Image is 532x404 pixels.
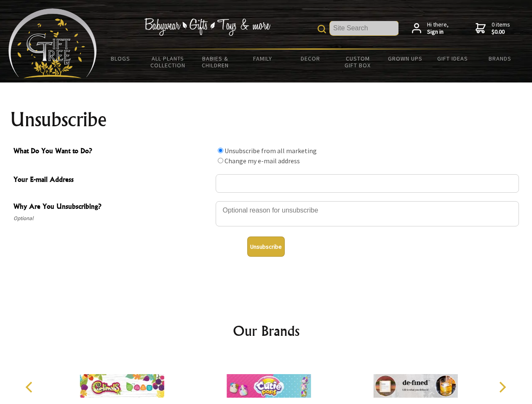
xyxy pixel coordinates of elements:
input: What Do You Want to Do? [218,148,223,153]
strong: Sign in [427,28,449,36]
a: Gift Ideas [429,50,476,67]
span: What Do You Want to Do? [13,146,211,158]
span: Why Are You Unsubscribing? [13,201,211,213]
a: All Plants Collection [144,50,192,74]
a: Family [239,50,287,67]
h2: Our Brands [17,321,516,341]
a: Custom Gift Box [334,50,382,74]
a: BLOGS [97,50,144,67]
button: Previous [21,378,40,396]
span: Hi there, [427,21,449,36]
a: Decor [286,50,334,67]
input: Site Search [330,21,398,35]
button: Unsubscribe [247,237,285,257]
a: 0 items$0.00 [476,21,510,36]
a: Hi there,Sign in [412,21,449,36]
a: Grown Ups [381,50,429,67]
a: Brands [476,50,524,67]
img: Babywear - Gifts - Toys & more [144,18,270,36]
label: Unsubscribe from all marketing [225,146,317,155]
a: Babies & Children [192,50,239,74]
strong: $0.00 [492,28,510,36]
label: Change my e-mail address [225,157,300,165]
img: Babyware - Gifts - Toys and more... [8,8,97,78]
span: Optional [13,213,211,223]
h1: Unsubscribe [10,109,522,130]
img: product search [318,25,326,33]
input: What Do You Want to Do? [218,158,223,163]
span: 0 items [492,21,510,36]
input: Your E-mail Address [216,174,519,193]
span: Your E-mail Address [13,174,211,186]
textarea: Why Are You Unsubscribing? [216,201,519,226]
button: Next [493,378,511,396]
